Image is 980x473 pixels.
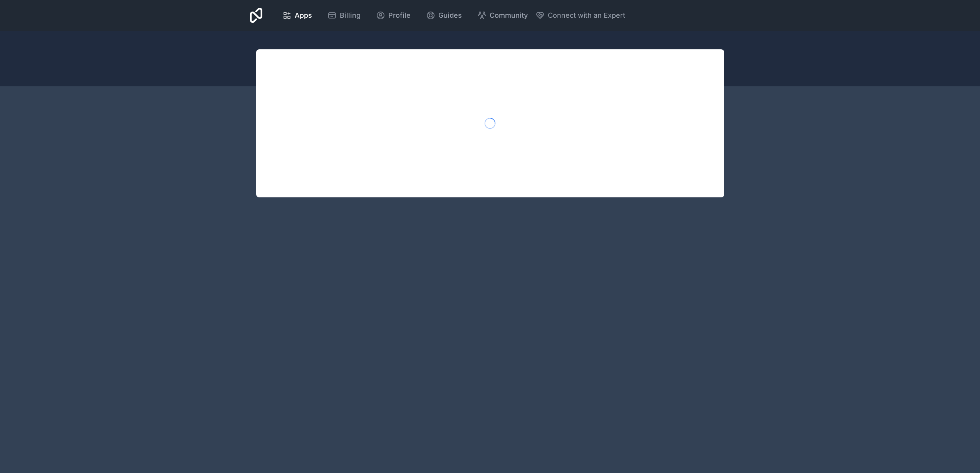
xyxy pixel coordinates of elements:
span: Apps [295,10,312,21]
a: Guides [420,7,468,24]
a: Apps [276,7,318,24]
span: Billing [340,10,361,21]
span: Profile [388,10,411,21]
a: Profile [370,7,417,24]
span: Guides [438,10,462,21]
span: Community [490,10,528,21]
a: Billing [321,7,367,24]
button: Connect with an Expert [535,10,625,21]
span: Connect with an Expert [548,10,625,21]
a: Community [471,7,534,24]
